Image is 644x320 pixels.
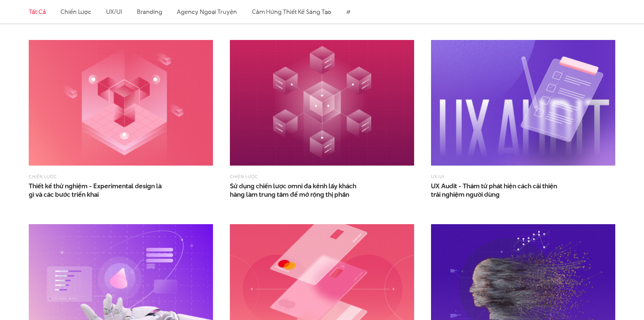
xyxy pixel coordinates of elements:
[29,182,164,199] span: Thiết kế thử nghiệm - Experimental design là
[29,7,46,16] a: Tất cả
[106,7,122,16] a: UX/UI
[137,7,162,16] a: Branding
[230,173,258,179] a: Chiến lược
[61,7,91,16] a: Chiến lược
[230,40,414,166] img: Sử dụng chiến lược omni đa kênh lấy khách hàng làm trung tâm để mở rộng thị phần
[29,173,57,179] a: Chiến lược
[29,182,164,199] a: Thiết kế thử nghiệm - Experimental design làgì và các bước triển khai
[29,190,99,199] span: gì và các bước triển khai
[346,7,351,16] a: #
[29,40,213,166] img: Thiết kế thử nghiệm - Experimental design là gì
[431,182,566,199] a: UX Audit - Thám tử phát hiện cách cải thiệntrải nghiệm người dùng
[431,173,444,179] a: UX/UI
[177,7,237,16] a: Agency ngoại truyện
[431,40,615,166] img: UX Audit - Thám tử phát hiện cách cải thiện trải nghiệm người dùng
[252,7,332,16] a: Cảm hứng thiết kế sáng tạo
[230,182,365,199] span: Sử dụng chiến lược omni đa kênh lấy khách
[230,190,349,199] span: hàng làm trung tâm để mở rộng thị phần
[431,190,500,199] span: trải nghiệm người dùng
[431,182,566,199] span: UX Audit - Thám tử phát hiện cách cải thiện
[230,182,365,199] a: Sử dụng chiến lược omni đa kênh lấy kháchhàng làm trung tâm để mở rộng thị phần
